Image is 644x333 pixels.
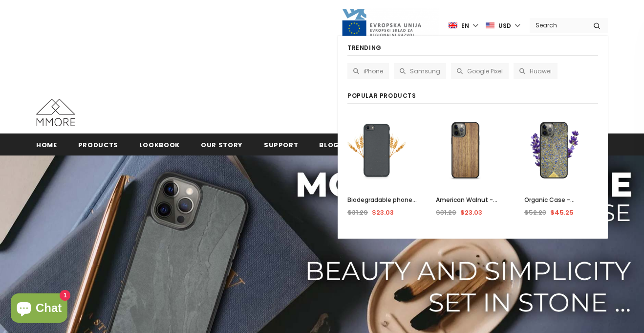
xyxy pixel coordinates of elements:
[139,133,180,155] a: Lookbook
[347,208,368,217] span: $31.29
[530,67,552,75] span: Huawei
[436,196,497,215] span: American Walnut - LIMITED EDITION
[36,140,57,150] span: Home
[394,63,446,79] a: Samsung
[347,44,382,52] span: Trending
[78,140,118,150] span: Products
[347,63,389,79] a: iPhone
[436,195,510,205] a: American Walnut - LIMITED EDITION
[201,140,243,150] span: Our Story
[36,99,75,126] img: MMORE Cases
[524,195,598,205] a: Organic Case - Lavender
[451,63,509,79] a: Google Pixel
[264,133,299,155] a: support
[78,133,118,155] a: Products
[467,67,503,75] span: Google Pixel
[139,140,180,150] span: Lookbook
[364,67,383,75] span: iPhone
[436,208,456,217] span: $31.29
[550,208,574,217] span: $45.25
[498,21,511,31] span: USD
[201,133,243,155] a: Our Story
[319,140,339,150] span: Blog
[410,67,440,75] span: Samsung
[530,18,586,32] input: Search Site
[524,208,546,217] span: $52.23
[264,140,299,150] span: support
[341,21,439,29] a: Javni Razpis
[341,8,439,44] img: Javni Razpis
[449,22,457,30] img: i-lang-1.png
[524,196,575,215] span: Organic Case - Lavender
[8,293,70,325] inbox-online-store-chat: Shopify online store chat
[319,133,339,155] a: Blog
[347,91,416,100] span: Popular Products
[347,195,421,205] a: Biodegradable phone case - Black
[347,196,417,215] span: Biodegradable phone case - Black
[372,208,394,217] span: $23.03
[460,208,482,217] span: $23.03
[461,21,469,31] span: en
[36,133,57,155] a: Home
[514,63,558,79] a: Huawei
